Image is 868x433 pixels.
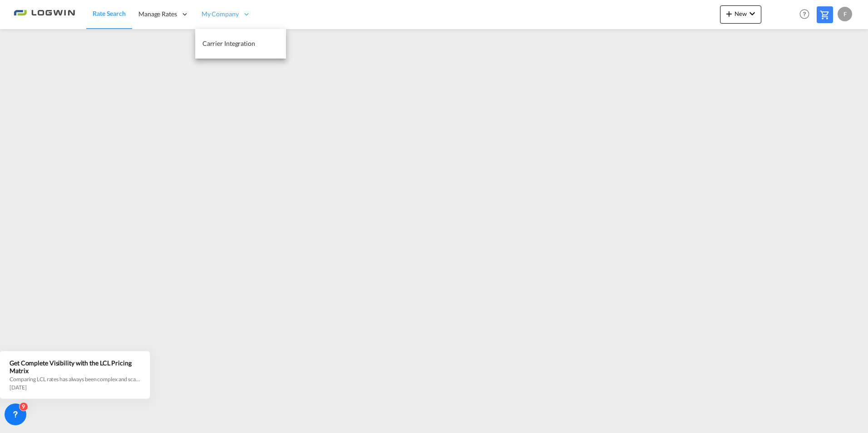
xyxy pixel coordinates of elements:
[93,10,126,17] span: Rate Search
[14,4,75,25] img: 2761ae10d95411efa20a1f5e0282d2d7.png
[202,10,239,19] span: My Company
[797,6,817,23] div: Help
[724,10,758,17] span: New
[838,7,852,21] div: F
[202,39,255,47] span: Carrier Integration
[720,5,761,24] button: icon-plus 400-fgNewicon-chevron-down
[195,29,286,59] a: Carrier Integration
[724,8,735,19] md-icon: icon-plus 400-fg
[747,8,758,19] md-icon: icon-chevron-down
[138,10,177,19] span: Manage Rates
[797,6,812,22] span: Help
